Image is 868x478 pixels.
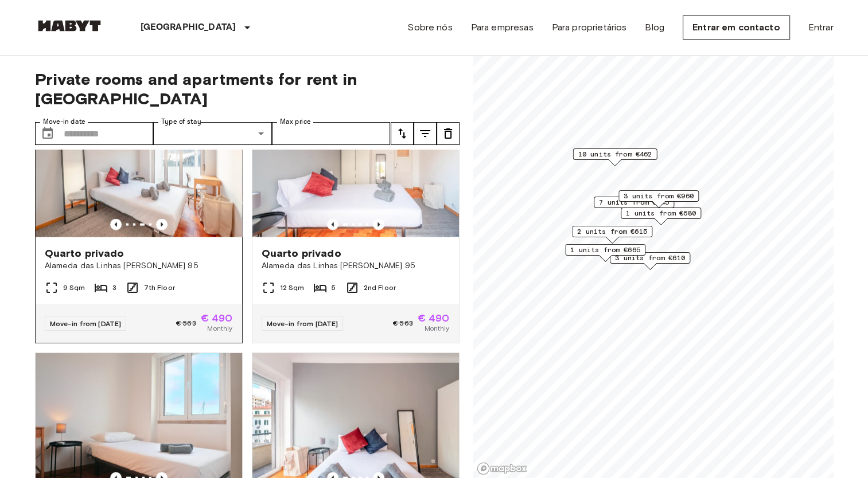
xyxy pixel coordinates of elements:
img: Marketing picture of unit PT-17-005-015-01H [36,100,242,237]
div: Map marker [594,197,674,214]
a: Para proprietários [552,21,627,34]
span: 3 units from €960 [624,191,694,201]
span: Move-in from [DATE] [267,319,338,328]
button: Choose date [36,122,59,145]
label: Max price [280,117,311,127]
span: 2 units from €615 [577,226,647,237]
span: 7 units from €545 [599,197,669,207]
span: Quarto privado [45,246,124,260]
button: Previous image [110,219,122,230]
button: tune [391,122,414,145]
div: Map marker [618,190,699,208]
span: € 490 [418,313,450,323]
span: 2nd Floor [364,283,396,293]
a: Blog [645,21,664,34]
span: 1 units from €665 [570,245,640,255]
span: 3 units from €610 [615,253,685,263]
a: Entrar [808,21,834,34]
span: Private rooms and apartments for rent in [GEOGRAPHIC_DATA] [35,69,460,108]
div: Map marker [621,207,701,225]
a: Previous imagePrevious imageQuarto privadoAlameda das Linhas [PERSON_NAME] 959 Sqm37th FloorMove-... [35,99,243,343]
img: Marketing picture of unit PT-17-005-005-05H [252,100,459,237]
button: Previous image [373,219,384,230]
a: Entrar em contacto [683,15,790,40]
span: 7th Floor [144,283,174,293]
div: Map marker [572,226,652,244]
span: 3 [112,283,116,293]
a: Para empresas [471,21,534,34]
p: [GEOGRAPHIC_DATA] [141,21,236,34]
span: 9 Sqm [63,283,85,293]
span: Alameda das Linhas [PERSON_NAME] 95 [45,260,233,272]
div: Map marker [610,252,690,270]
span: € 563 [393,318,413,328]
span: Monthly [207,323,232,334]
span: 10 units from €462 [578,149,652,159]
span: 12 Sqm [280,283,305,293]
span: Move-in from [DATE] [50,319,122,328]
a: Sobre nós [407,21,452,34]
button: Previous image [156,219,168,230]
button: tune [437,122,460,145]
span: 5 [332,283,336,293]
button: Previous image [327,219,338,230]
button: tune [414,122,437,145]
div: Map marker [565,244,645,262]
span: Monthly [424,323,449,334]
div: Map marker [573,148,657,166]
span: Alameda das Linhas [PERSON_NAME] 95 [262,260,450,272]
span: Quarto privado [262,246,341,260]
img: Habyt [35,20,104,32]
a: Mapbox logo [477,462,527,475]
span: € 563 [176,318,196,328]
span: 1 units from €680 [626,208,696,218]
label: Move-in date [43,117,85,127]
span: € 490 [201,313,233,323]
label: Type of stay [161,117,201,127]
a: Marketing picture of unit PT-17-005-005-05HPrevious imagePrevious imageQuarto privadoAlameda das ... [252,99,460,343]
